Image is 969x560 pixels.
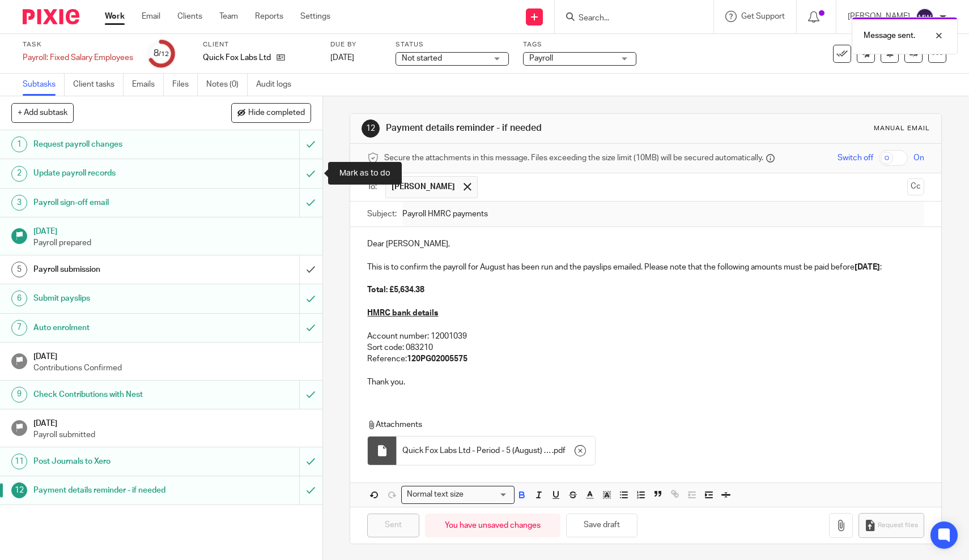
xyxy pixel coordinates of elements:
span: Request files [878,521,918,530]
h1: Update payroll records [33,165,203,182]
span: Normal text size [404,489,466,501]
div: 11 [11,454,27,469]
label: Status [396,40,509,49]
p: Reference: [367,353,924,365]
span: On [913,152,924,164]
input: Search for option [467,489,508,501]
p: Message sent. [864,30,915,41]
div: 8 [154,47,169,60]
h1: Payment details reminder - if needed [386,122,670,134]
div: 5 [11,262,27,277]
div: Manual email [874,124,930,133]
div: Payroll: Fixed Salary Employees [23,52,133,63]
h1: [DATE] [33,415,311,429]
img: Pixie [23,9,79,24]
div: Search for option [401,486,515,503]
div: 7 [11,320,27,336]
div: 6 [11,290,27,306]
a: Subtasks [23,74,65,96]
a: Files [172,74,198,96]
a: Notes (0) [206,74,248,96]
h1: Payroll sign-off email [33,194,203,211]
img: svg%3E [916,8,934,26]
label: Subject: [367,208,397,220]
span: Not started [402,54,442,62]
p: Dear [PERSON_NAME], [367,238,924,250]
strong: Total: £5,634.38 [367,286,424,294]
label: To: [367,181,380,193]
a: Team [219,11,238,22]
h1: Submit payslips [33,290,203,307]
div: 9 [11,387,27,403]
div: 1 [11,136,27,152]
p: Payroll submitted [33,429,311,441]
span: pdf [554,445,566,456]
a: Emails [132,74,164,96]
a: Reports [255,11,283,22]
strong: 120PG02005575 [407,355,467,363]
button: Save draft [566,514,637,538]
u: HMRC bank details [367,309,438,317]
h1: Auto enrolment [33,319,203,336]
label: Task [23,40,133,49]
h1: [DATE] [33,223,311,237]
span: Switch off [838,152,873,164]
span: Secure the attachments in this message. Files exceeding the size limit (10MB) will be secured aut... [384,152,763,164]
h1: Post Journals to Xero [33,453,203,470]
span: [DATE] [330,54,354,62]
h1: Request payroll changes [33,136,203,153]
a: Client tasks [73,74,124,96]
a: Settings [300,11,330,22]
button: Request files [858,513,924,538]
span: Hide completed [248,109,305,118]
div: You have unsaved changes [425,514,560,538]
div: . [397,437,595,465]
h1: Payment details reminder - if needed [33,482,203,499]
p: Contributions Confirmed [33,362,311,374]
button: + Add subtask [11,103,74,122]
div: 2 [11,166,27,182]
h1: Payroll submission [33,261,203,278]
div: 12 [11,482,27,498]
p: Quick Fox Labs Ltd [203,52,271,63]
p: This is to confirm the payroll for August has been run and the payslips emailed. Please note that... [367,262,924,273]
label: Due by [330,40,381,49]
button: Cc [907,178,924,195]
h1: Check Contributions with Nest [33,386,203,403]
a: Clients [177,11,202,22]
span: Payroll [529,54,553,62]
p: Account number: 12001039 [367,331,924,342]
small: /12 [159,51,169,57]
p: Payroll prepared [33,237,311,249]
span: Quick Fox Labs Ltd - Period - 5 (August) - Tax NI Report 2025 - 26 [402,445,552,456]
p: Thank you. [367,377,924,388]
input: Sent [367,514,419,538]
h1: [DATE] [33,348,311,362]
strong: [DATE] [855,263,880,271]
button: Hide completed [231,103,311,122]
label: Client [203,40,316,49]
span: [PERSON_NAME] [392,181,455,193]
a: Email [142,11,160,22]
p: Sort code: 083210 [367,342,924,353]
a: Work [105,11,125,22]
div: 3 [11,195,27,211]
p: Attachments [367,419,909,430]
a: Audit logs [256,74,300,96]
div: 12 [362,119,380,138]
